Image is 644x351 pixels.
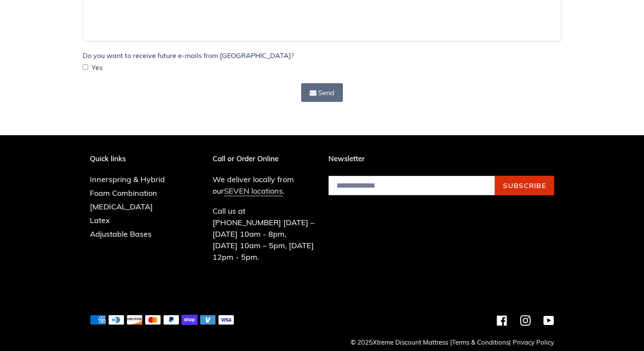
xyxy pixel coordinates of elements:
a: Innerspring & Hybrid [90,174,165,184]
small: © 2025 [351,338,448,346]
input: Yes [83,64,88,70]
button: Send [301,83,343,102]
span: Yes [92,62,103,73]
p: Quick links [90,154,178,163]
a: SEVEN locations [224,186,283,196]
a: [MEDICAL_DATA] [90,202,153,212]
small: | | [450,338,511,346]
p: We deliver locally from our . [213,174,316,197]
p: Call us at [PHONE_NUMBER] [DATE] – [DATE] 10am - 8pm, [DATE] 10am – 5pm, [DATE] 12pm - 5pm. [213,205,316,263]
a: Xtreme Discount Mattress [373,338,448,346]
button: Subscribe [495,176,554,195]
input: Email address [328,176,495,195]
a: Foam Combination [90,188,157,198]
p: Newsletter [328,154,554,163]
p: Call or Order Online [213,154,316,163]
a: Terms & Conditions [452,338,509,346]
a: Latex [90,215,110,225]
a: Adjustable Bases [90,229,152,239]
span: Subscribe [503,181,546,190]
a: Privacy Policy [513,338,554,346]
label: Do you want to receive future e-mails from [GEOGRAPHIC_DATA]? [83,50,294,61]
